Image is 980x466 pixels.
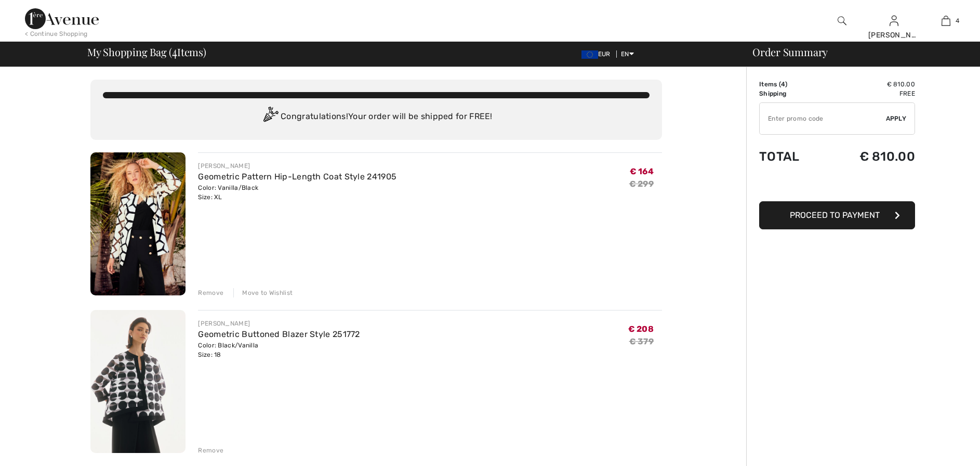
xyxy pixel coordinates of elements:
img: My Info [890,15,898,27]
div: [PERSON_NAME] [198,161,396,171]
span: 4 [781,81,785,88]
div: [PERSON_NAME] [198,319,360,328]
div: Remove [198,446,223,455]
img: Congratulation2.svg [260,107,281,127]
td: € 810.00 [825,80,915,89]
div: Order Summary [740,47,974,57]
div: < Continue Shopping [25,29,88,38]
td: Free [825,89,915,98]
div: [PERSON_NAME] [868,30,919,41]
a: 4 [920,15,971,27]
img: My Bag [942,15,950,27]
div: Remove [198,288,223,297]
s: € 379 [629,336,654,346]
s: € 299 [629,179,654,189]
span: € 208 [628,324,654,334]
span: 4 [172,44,177,58]
input: Promo code [760,103,886,134]
span: 4 [956,16,959,25]
span: EN [621,50,634,58]
iframe: PayPal [759,174,915,198]
a: Geometric Pattern Hip-Length Coat Style 241905 [198,172,396,182]
img: Geometric Pattern Hip-Length Coat Style 241905 [90,152,186,295]
button: Proceed to Payment [759,201,915,229]
td: Items ( ) [759,80,825,89]
img: 1ère Avenue [25,8,99,29]
td: Shipping [759,89,825,98]
span: EUR [581,50,615,58]
td: € 810.00 [825,139,915,174]
img: Geometric Buttoned Blazer Style 251772 [90,310,186,453]
div: Move to Wishlist [233,288,293,297]
td: Total [759,139,825,174]
div: Congratulations! Your order will be shipped for FREE! [103,107,650,127]
img: Euro [581,50,598,59]
div: Color: Vanilla/Black Size: XL [198,183,396,202]
a: Sign In [890,16,898,25]
div: Color: Black/Vanilla Size: 18 [198,341,360,359]
span: € 164 [630,166,654,176]
span: Proceed to Payment [790,210,880,220]
span: Apply [886,114,907,123]
span: My Shopping Bag ( Items) [87,47,206,57]
img: search the website [838,15,846,27]
a: Geometric Buttoned Blazer Style 251772 [198,329,360,339]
